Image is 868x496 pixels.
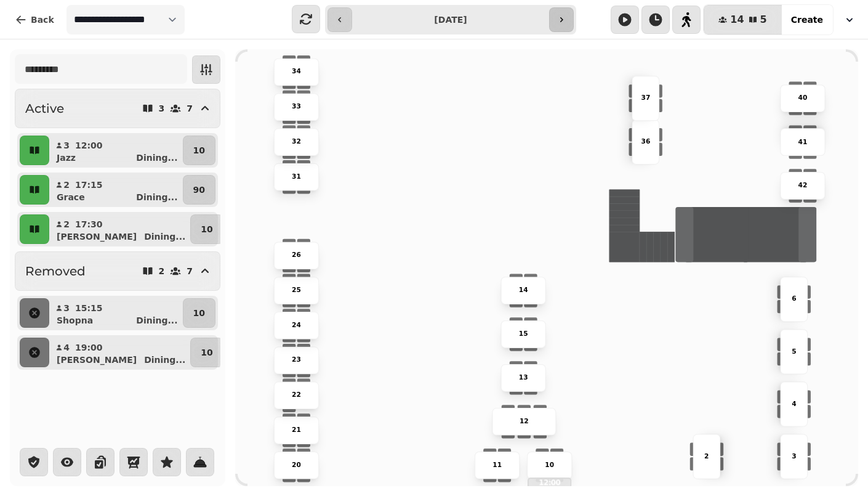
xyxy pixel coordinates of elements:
p: 3 [159,104,165,113]
p: 13 [519,373,528,383]
p: 40 [798,93,808,103]
p: 37 [641,93,650,103]
button: Removed27 [15,251,220,291]
p: Shopna [57,314,93,327]
span: 14 [730,15,744,25]
p: 15:15 [75,302,103,314]
p: 41 [798,137,808,147]
p: 7 [187,267,193,275]
p: 4 [63,341,70,354]
p: 10 [193,307,205,319]
p: 2 [159,267,165,275]
p: 20 [292,460,301,470]
p: 42 [798,181,808,190]
p: Jazz [57,152,76,164]
button: 315:15ShopnaDining... [52,298,180,328]
button: 10 [190,214,223,244]
p: 10 [193,144,205,157]
p: 12 [520,417,529,426]
p: 3 [63,139,70,152]
p: 10 [545,460,554,470]
p: 3 [63,302,70,314]
p: 32 [292,137,301,147]
button: 312:00JazzDining... [52,136,180,165]
p: 31 [292,172,301,182]
button: 217:30[PERSON_NAME]Dining... [52,214,188,244]
p: 25 [292,285,301,295]
button: 217:15GraceDining... [52,175,180,205]
p: 10 [201,223,212,235]
button: Back [5,5,64,35]
span: Create [791,15,823,24]
p: 3 [792,452,796,461]
p: 36 [641,137,650,147]
p: 33 [292,102,301,112]
p: 4 [792,399,796,409]
p: Dining ... [144,354,185,366]
p: 34 [292,67,301,77]
p: 2 [63,179,70,191]
p: 23 [292,356,301,365]
p: 12:00 [75,139,103,152]
button: 10 [190,338,223,367]
p: 6 [792,294,796,304]
p: Dining ... [144,230,185,243]
p: 15 [519,329,528,339]
h2: Removed [25,262,86,280]
p: [PERSON_NAME] [57,230,137,243]
button: 90 [183,175,215,205]
p: 26 [292,250,301,260]
p: 24 [292,320,301,330]
p: 11 [492,460,502,470]
h2: Active [25,100,64,117]
span: 5 [760,15,767,25]
p: Grace [57,191,85,203]
p: [PERSON_NAME] [57,354,137,366]
p: Dining ... [136,191,177,203]
p: 90 [193,184,205,196]
button: Active37 [15,89,220,128]
p: 10 [201,346,212,359]
button: 419:00[PERSON_NAME]Dining... [52,338,188,367]
p: 19:00 [75,341,103,354]
p: 21 [292,425,301,435]
button: 10 [183,136,215,165]
p: Dining ... [136,152,177,164]
p: 2 [704,452,709,461]
p: 17:15 [75,179,103,191]
p: Dining ... [136,314,177,327]
p: 22 [292,390,301,400]
p: 17:30 [75,218,103,230]
p: 2 [63,218,70,230]
button: 145 [704,5,781,35]
span: Back [31,15,54,24]
p: 5 [792,346,796,356]
p: 14 [519,285,528,295]
button: 10 [183,298,215,328]
p: 7 [187,104,193,113]
p: 12:00 [528,478,571,487]
button: Create [781,5,833,35]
